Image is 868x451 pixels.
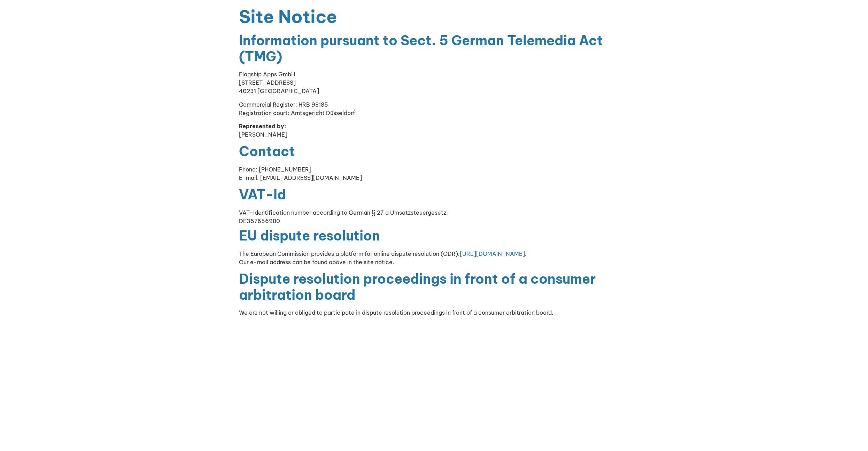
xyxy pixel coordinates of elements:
[239,122,629,139] p: [PERSON_NAME]
[460,250,525,257] a: [URL][DOMAIN_NAME]
[239,70,629,95] p: Flagship Apps GmbH [STREET_ADDRESS] 40231 [GEOGRAPHIC_DATA]
[239,165,629,182] p: Phone: [PHONE_NUMBER] E-mail: [EMAIL_ADDRESS][DOMAIN_NAME]
[239,187,629,203] h2: VAT-Id
[239,33,629,64] h2: Information pursuant to Sect. 5 German Telemedia Act (TMG)
[239,144,629,160] h2: Contact
[239,250,629,266] p: The European Commission provides a platform for online dispute resolution (ODR): . Our e-mail add...
[239,6,629,27] h1: Site Notice
[239,308,629,317] p: We are not willing or obliged to participate in dispute resolution proceedings in front of a cons...
[239,100,629,117] p: Commercial Register: HRB 98185 Registration court: Amtsgericht Düsseldorf
[239,228,629,244] h2: EU dispute resolution
[239,208,629,225] div: VAT-Identification number according to German § 27 a Umsatzsteuergesetz: DE357656980
[239,271,629,303] h2: Dispute resolution proceedings in front of a consumer arbitration board
[239,123,286,130] strong: Represented by:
